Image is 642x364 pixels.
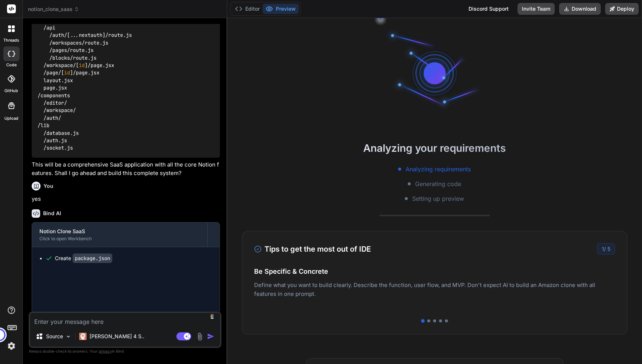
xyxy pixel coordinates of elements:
[28,6,79,13] span: notion_clone_saas
[4,115,18,122] label: Upload
[73,253,112,263] code: package.json
[29,348,221,355] p: Always double-check its answers. Your in Bind
[605,3,639,15] button: Deploy
[559,3,601,15] button: Download
[79,62,85,69] span: id
[3,37,19,43] label: threads
[607,246,610,252] span: 5
[65,333,71,340] img: Pick Models
[64,70,70,76] span: id
[32,195,220,203] p: yes
[602,246,604,252] span: 1
[5,340,18,352] img: settings
[39,236,200,242] div: Click to open Workbench
[32,161,220,177] p: This will be a comprehensive SaaS application with all the core Notion features. Shall I go ahead...
[4,88,18,94] label: GitHub
[43,182,53,190] h6: You
[55,255,112,262] div: Create
[254,244,371,255] h3: Tips to get the most out of IDE
[518,3,555,15] button: Invite Team
[39,228,200,235] div: Notion Clone SaaS
[196,332,204,341] img: attachment
[263,4,299,14] button: Preview
[415,179,461,188] span: Generating code
[412,194,464,203] span: Setting up preview
[6,62,17,68] label: code
[207,333,214,340] img: icon
[254,266,615,276] h4: Be Specific & Concrete
[464,3,513,15] div: Discord Support
[43,210,61,217] h6: Bind AI
[79,333,87,340] img: Claude 4 Sonnet
[232,4,263,14] button: Editor
[90,333,144,340] p: [PERSON_NAME] 4 S..
[99,349,112,353] span: privacy
[32,223,207,247] button: Notion Clone SaaSClick to open Workbench
[227,140,642,156] h2: Analyzing your requirements
[38,17,132,152] code: /app /api /auth/[...nextauth]/route.js /workspaces/route.js /pages/route.js /blocks/route.js /wor...
[597,243,615,255] div: /
[46,333,63,340] p: Source
[406,165,471,174] span: Analyzing requirements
